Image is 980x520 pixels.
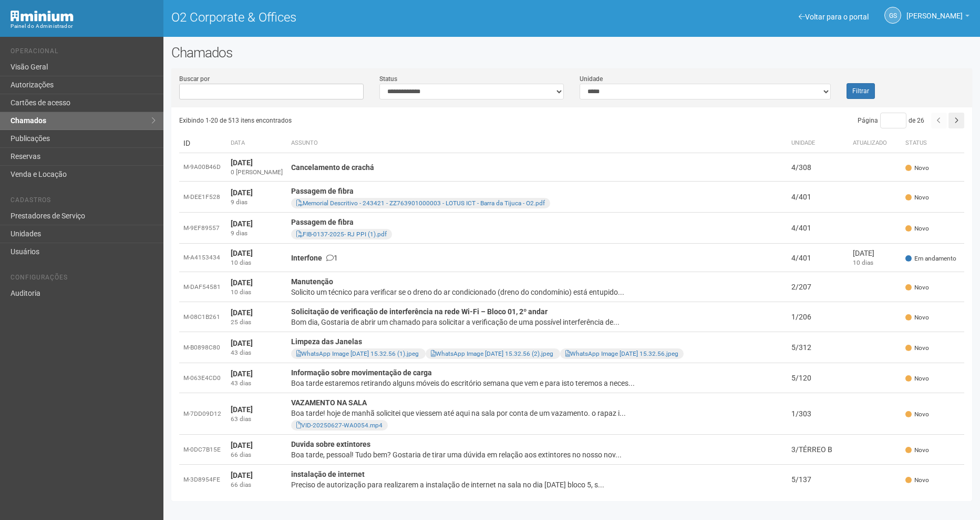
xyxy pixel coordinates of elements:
[291,368,432,377] strong: Informação sobre movimentação de carga
[906,2,963,20] span: Gabriela Souza
[565,350,678,357] a: WhatsApp Image [DATE] 15.32.56.jpeg
[787,465,849,495] td: 5/137
[905,224,929,233] span: Novo
[11,11,74,22] img: Minium
[296,350,419,357] a: WhatsApp Image [DATE] 15.32.56 (1).jpeg
[231,379,283,388] div: 43 dias
[291,163,374,172] strong: Cancelamento de crachá
[226,134,287,153] th: Data
[179,134,226,153] td: ID
[291,187,354,195] strong: Passagem de fibra
[787,134,849,153] th: Unidade
[231,318,283,327] div: 25 dias
[179,74,210,84] label: Buscar por
[179,302,226,332] td: M-08C1B261
[905,283,929,292] span: Novo
[231,415,283,424] div: 63 dias
[231,158,253,167] strong: [DATE]
[291,254,322,262] strong: Interfone
[291,317,783,327] div: Bom dia, Gostaria de abrir um chamado para solicitar a verificação de uma possível interferência ...
[179,435,226,465] td: M-0DC7B15E
[849,134,901,153] th: Atualizado
[901,134,964,153] th: Status
[179,182,226,213] td: M-DEE1F528
[905,476,929,485] span: Novo
[905,374,929,383] span: Novo
[291,337,362,346] strong: Limpeza das Janelas
[11,47,156,58] li: Operacional
[379,74,397,84] label: Status
[580,74,603,84] label: Unidade
[11,274,156,285] li: Configurações
[787,213,849,244] td: 4/401
[231,451,283,459] div: 66 dias
[291,440,370,448] strong: Duvida sobre extintores
[231,288,283,297] div: 10 dias
[291,398,367,407] strong: VAZAMENTO NA SALA
[326,254,338,262] span: 1
[787,435,849,465] td: 3/TÉRREO B
[787,393,849,435] td: 1/303
[296,231,387,238] a: FIB-0137-2025- RJ PPI (1).pdf
[171,11,564,24] h1: O2 Corporate & Offices
[179,363,226,393] td: M-063E4CD0
[787,332,849,363] td: 5/312
[291,378,783,388] div: Boa tarde estaremos retirando alguns móveis do escritório semana que vem e para isto teremos a ne...
[179,213,226,244] td: M-9EF89557
[231,278,253,287] strong: [DATE]
[296,199,545,207] a: Memorial Descritivo - 243421 - ZZ763901000003 - LOTUS ICT - Barra da Tijuca - O2.pdf
[291,277,333,286] strong: Manutenção
[787,272,849,302] td: 2/207
[231,308,253,317] strong: [DATE]
[231,471,253,479] strong: [DATE]
[179,244,226,272] td: M-A4153434
[231,369,253,378] strong: [DATE]
[787,302,849,332] td: 1/206
[799,13,869,21] a: Voltar para o portal
[231,249,253,257] strong: [DATE]
[231,405,253,414] strong: [DATE]
[787,153,849,182] td: 4/308
[179,393,226,435] td: M-7DD09D12
[853,248,897,258] div: [DATE]
[231,441,253,449] strong: [DATE]
[906,13,969,22] a: [PERSON_NAME]
[231,258,283,267] div: 10 dias
[291,470,365,478] strong: instalação de internet
[179,332,226,363] td: M-B0898C80
[231,339,253,347] strong: [DATE]
[179,113,572,128] div: Exibindo 1-20 de 513 itens encontrados
[291,479,783,490] div: Preciso de autorização para realizarem a instalação de internet na sala no dia [DATE] bloco 5, s...
[884,7,901,24] a: GS
[179,272,226,302] td: M-DAF54581
[291,408,783,418] div: Boa tarde! hoje de manhã solicitei que viessem até aqui na sala por conta de um vazamento. o rapa...
[231,198,283,207] div: 9 dias
[291,218,354,226] strong: Passagem de fibra
[11,196,156,207] li: Cadastros
[858,117,924,124] span: Página de 26
[231,348,283,357] div: 43 dias
[787,363,849,393] td: 5/120
[905,446,929,455] span: Novo
[291,307,548,316] strong: Solicitação de verificação de interferência na rede Wi-Fi – Bloco 01, 2º andar
[231,219,253,228] strong: [DATE]
[847,83,875,99] button: Filtrar
[853,259,873,266] span: 10 dias
[231,229,283,238] div: 9 dias
[179,465,226,495] td: M-3D8954FE
[231,481,283,489] div: 66 dias
[11,22,156,31] div: Painel do Administrador
[905,313,929,322] span: Novo
[905,410,929,419] span: Novo
[905,164,929,173] span: Novo
[171,45,972,61] h2: Chamados
[231,188,253,197] strong: [DATE]
[296,422,383,429] a: VID-20250627-WA0054.mp4
[231,168,283,177] div: 0 [PERSON_NAME]
[905,193,929,202] span: Novo
[291,287,783,297] div: Solicito um técnico para verificar se o dreno do ar condicionado (dreno do condomínio) está entup...
[905,344,929,353] span: Novo
[787,182,849,213] td: 4/401
[287,134,787,153] th: Assunto
[905,254,956,263] span: Em andamento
